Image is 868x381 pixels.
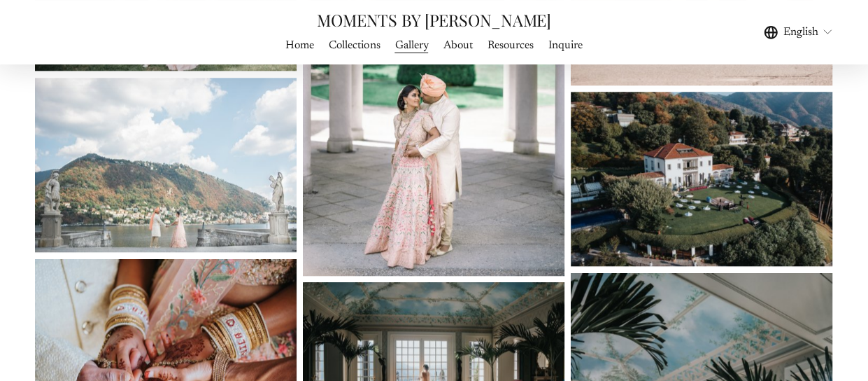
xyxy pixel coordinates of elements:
img: -93.jpg [571,92,833,267]
a: Home [285,36,314,55]
div: language picker [764,23,834,42]
img: -92.jpg [35,78,297,253]
span: English [783,24,818,41]
a: Collections [329,36,380,55]
a: folder dropdown [394,36,428,55]
a: MOMENTS BY [PERSON_NAME] [317,9,550,31]
span: Gallery [394,37,428,54]
a: Resources [488,36,534,55]
a: Inquire [548,36,583,55]
a: About [443,36,473,55]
